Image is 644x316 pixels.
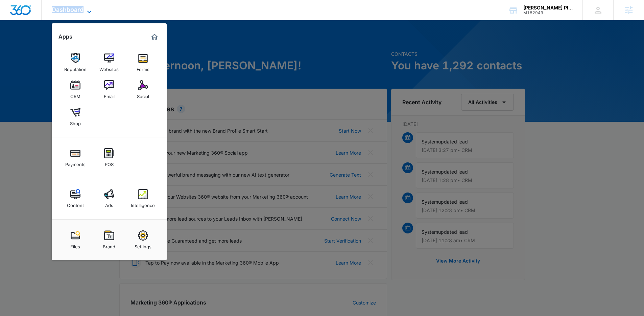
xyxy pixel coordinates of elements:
[63,104,88,130] a: Shop
[63,186,88,211] a: Content
[103,241,115,249] div: Brand
[105,199,113,208] div: Ads
[135,241,151,249] div: Settings
[96,186,122,211] a: Ads
[63,77,88,103] a: CRM
[70,241,80,249] div: Files
[523,5,573,10] div: account name
[99,63,119,72] div: Websites
[149,31,160,42] a: Marketing 360® Dashboard
[67,199,84,208] div: Content
[137,63,149,72] div: Forms
[70,90,80,99] div: CRM
[105,158,114,167] div: POS
[523,10,573,15] div: account id
[137,90,149,99] div: Social
[64,63,87,72] div: Reputation
[63,145,88,171] a: Payments
[131,199,155,208] div: Intelligence
[130,186,156,211] a: Intelligence
[130,227,156,253] a: Settings
[52,6,84,13] span: Dashboard
[70,117,81,126] div: Shop
[63,227,88,253] a: Files
[65,158,86,167] div: Payments
[130,50,156,75] a: Forms
[63,50,88,75] a: Reputation
[96,145,122,171] a: POS
[96,50,122,75] a: Websites
[104,90,115,99] div: Email
[58,33,72,40] h2: Apps
[96,77,122,103] a: Email
[96,227,122,253] a: Brand
[130,77,156,103] a: Social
